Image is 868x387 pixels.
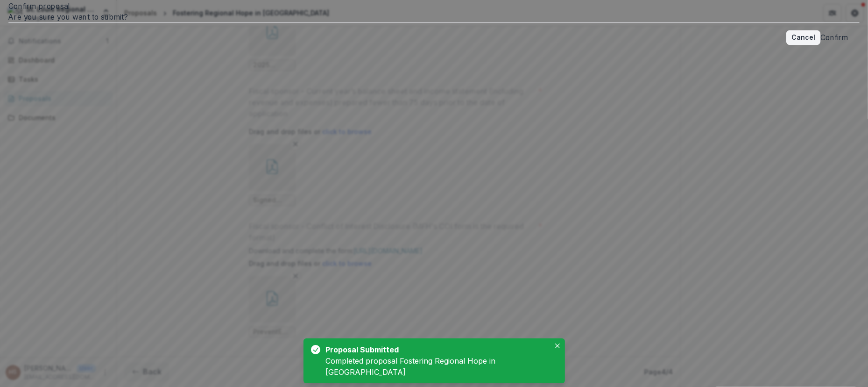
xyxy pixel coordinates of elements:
button: Cancel [786,30,821,45]
div: Completed proposal Fostering Regional Hope in [GEOGRAPHIC_DATA] [326,355,550,378]
div: Proposal Submitted [326,344,546,355]
button: Confirm [820,32,848,43]
span: Confirm [820,33,848,43]
header: Confirm proposal [8,0,860,12]
button: Close [552,340,563,351]
div: Are you sure you want to submit? [8,12,860,23]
